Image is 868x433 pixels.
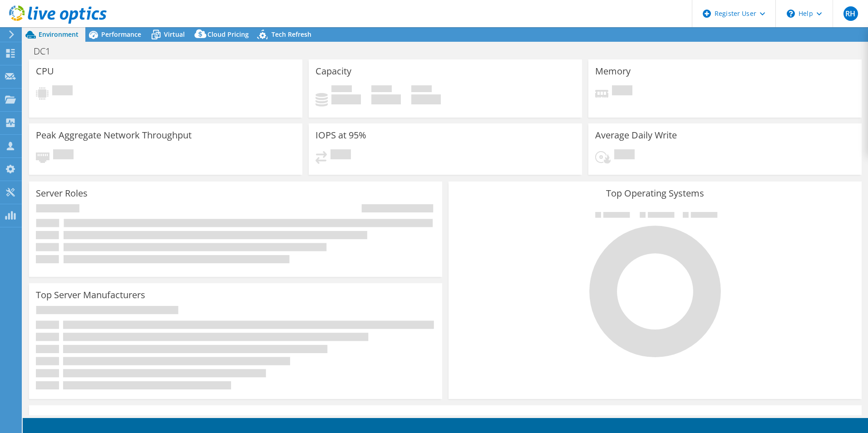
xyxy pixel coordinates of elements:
[39,30,79,39] span: Environment
[331,85,352,94] span: Used
[411,85,432,94] span: Total
[36,66,54,76] h3: CPU
[101,30,141,39] span: Performance
[371,85,392,94] span: Free
[316,66,351,76] h3: Capacity
[271,30,311,39] span: Tech Refresh
[330,149,351,162] span: Pending
[316,130,366,140] h3: IOPS at 95%
[614,149,635,162] span: Pending
[36,290,145,300] h3: Top Server Manufacturers
[36,188,88,198] h3: Server Roles
[164,30,185,39] span: Virtual
[52,85,73,98] span: Pending
[843,6,858,21] span: RH
[595,130,677,140] h3: Average Daily Write
[331,94,361,104] h4: 0 GiB
[612,85,632,98] span: Pending
[787,10,795,18] svg: \n
[455,188,855,198] h3: Top Operating Systems
[207,30,249,39] span: Cloud Pricing
[371,94,401,104] h4: 0 GiB
[595,66,631,76] h3: Memory
[30,46,64,56] h1: DC1
[53,149,74,162] span: Pending
[411,94,441,104] h4: 0 GiB
[36,130,192,140] h3: Peak Aggregate Network Throughput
